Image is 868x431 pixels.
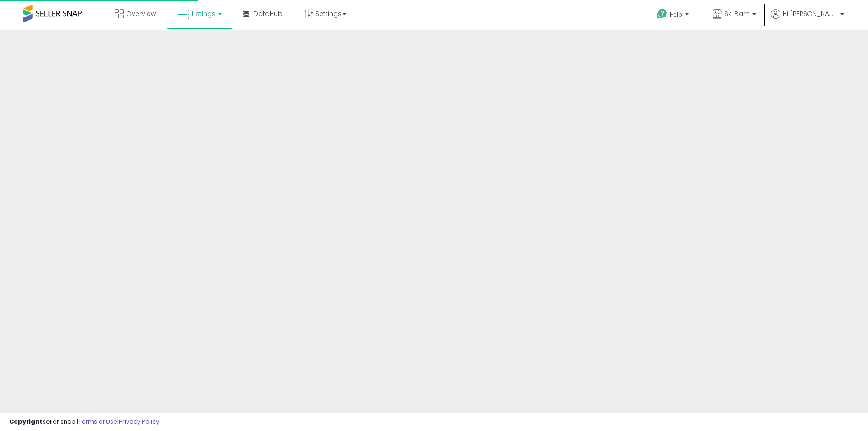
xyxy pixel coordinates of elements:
span: Hi [PERSON_NAME] [783,9,838,18]
span: DataHub [254,9,282,18]
span: Listings [192,9,216,18]
span: Help [670,11,682,18]
a: Help [649,1,698,30]
i: Get Help [656,8,668,20]
a: Hi [PERSON_NAME] [771,9,844,30]
span: Ski Barn [724,9,750,18]
span: Overview [126,9,156,18]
